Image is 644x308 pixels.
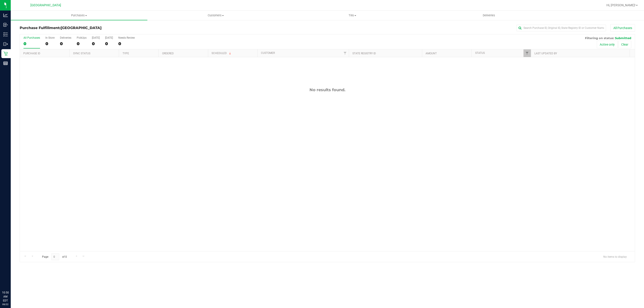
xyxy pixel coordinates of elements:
[517,25,606,31] input: Search Purchase ID, Original ID, State Registry ID or Customer Name...
[585,36,614,40] span: Filtering on status:
[3,42,8,46] inline-svg: Outbound
[600,253,630,260] span: No items to display
[212,52,232,55] a: Scheduled
[123,52,129,55] a: Type
[615,36,631,40] span: Submitted
[118,36,135,39] div: Needs Review
[610,24,635,32] button: All Purchases
[3,23,8,27] inline-svg: Inbound
[162,52,174,55] a: Ordered
[23,36,40,39] div: All Purchases
[426,52,437,55] a: Amount
[352,52,376,55] a: State Registry ID
[77,41,87,46] div: 0
[477,13,501,17] span: Deliveries
[92,36,100,39] div: [DATE]
[92,41,100,46] div: 0
[20,26,225,30] h3: Purchase Fulfillment:
[105,41,113,46] div: 0
[105,36,113,39] div: [DATE]
[11,13,147,17] span: Purchases
[11,11,147,20] a: Purchases
[45,41,55,46] div: 0
[23,52,40,55] a: Purchase ID
[30,3,61,7] span: [GEOGRAPHIC_DATA]
[3,61,8,65] inline-svg: Reports
[597,41,618,48] button: Active only
[618,41,631,48] button: Clear
[475,51,485,55] a: Status
[73,52,90,55] a: Sync Status
[534,52,557,55] a: Last Updated By
[2,303,9,306] p: 08/22
[4,272,18,286] iframe: Resource center
[147,11,284,20] a: Customers
[38,253,70,260] span: Page of 0
[606,3,636,7] span: Hi, [PERSON_NAME]!
[3,13,8,17] inline-svg: Analytics
[341,49,349,57] a: Filter
[118,41,135,46] div: 0
[60,36,71,39] div: Deliveries
[2,291,9,303] p: 10:50 AM EDT
[421,11,557,20] a: Deliveries
[45,36,55,39] div: In Store
[3,32,8,37] inline-svg: Inventory
[20,87,635,92] div: No results found.
[523,49,531,57] a: Filter
[77,36,87,39] div: PickUps
[261,51,275,55] a: Customer
[148,13,284,17] span: Customers
[284,11,421,20] a: Tills
[3,51,8,56] inline-svg: Retail
[61,26,102,30] span: [GEOGRAPHIC_DATA]
[284,13,420,17] span: Tills
[60,41,71,46] div: 0
[23,41,40,46] div: 0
